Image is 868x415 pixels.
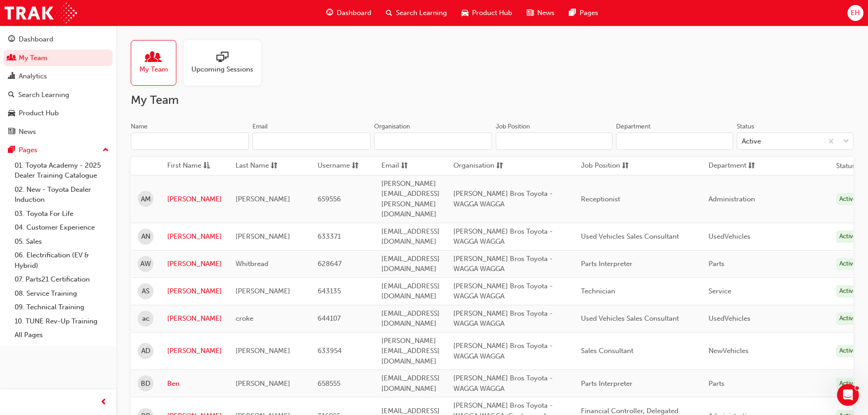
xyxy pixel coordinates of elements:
span: Username [318,160,350,172]
a: Product Hub [4,105,113,122]
span: EH [851,8,860,18]
div: Status [737,122,754,131]
div: Active [836,258,860,270]
a: Upcoming Sessions [184,40,268,86]
span: chart-icon [8,72,15,81]
span: pages-icon [569,7,576,19]
a: 10. TUNE Rev-Up Training [11,314,113,328]
div: Active [836,231,860,243]
div: Active [836,345,860,357]
a: All Pages [11,328,113,342]
span: Last Name [236,160,269,172]
span: 633954 [318,347,342,355]
span: 644107 [318,314,341,323]
span: Administration [709,195,755,203]
span: croke [236,314,253,323]
div: Active [836,193,860,205]
span: guage-icon [326,7,333,19]
span: BD [141,379,150,389]
span: ac [142,313,149,324]
span: pages-icon [8,146,15,154]
span: Parts [709,260,724,268]
a: 07. Parts21 Certification [11,272,113,287]
div: Active [836,313,860,325]
span: [PERSON_NAME] [236,287,290,295]
button: DashboardMy TeamAnalyticsSearch LearningProduct HubNews [4,29,113,142]
span: NewVehicles [709,347,749,355]
span: First Name [167,160,201,172]
span: Used Vehicles Sales Consultant [581,314,679,323]
div: Active [836,378,860,390]
a: 05. Sales [11,235,113,249]
a: [PERSON_NAME] [167,259,222,269]
span: News [537,8,555,18]
span: sorting-icon [622,160,629,172]
th: Status [836,161,855,171]
div: Pages [19,145,37,155]
span: 658555 [318,379,340,388]
div: Organisation [374,122,410,131]
span: Parts Interpreter [581,260,632,268]
span: Parts [709,379,724,388]
span: Service [709,287,731,295]
span: 643135 [318,287,341,295]
button: Emailsorting-icon [381,160,431,172]
a: search-iconSearch Learning [379,4,454,22]
span: [PERSON_NAME][EMAIL_ADDRESS][PERSON_NAME][DOMAIN_NAME] [381,179,440,219]
span: AN [141,231,150,242]
a: [PERSON_NAME] [167,313,222,324]
span: Email [381,160,399,172]
span: Technician [581,287,615,295]
span: Whitbread [236,260,268,268]
button: Usernamesorting-icon [318,160,368,172]
div: Active [742,136,761,147]
input: Email [252,133,370,150]
span: search-icon [8,91,15,99]
div: Job Position [496,122,530,131]
span: Used Vehicles Sales Consultant [581,232,679,241]
span: UsedVehicles [709,232,750,241]
div: News [19,127,36,137]
span: Upcoming Sessions [191,64,253,75]
span: [PERSON_NAME] Bros Toyota - WAGGA WAGGA [453,282,553,301]
a: 04. Customer Experience [11,220,113,235]
span: Department [709,160,746,172]
span: up-icon [103,144,109,156]
button: Last Namesorting-icon [236,160,286,172]
span: [PERSON_NAME] Bros Toyota - WAGGA WAGGA [453,190,553,208]
span: guage-icon [8,36,15,44]
a: 08. Service Training [11,287,113,301]
a: [PERSON_NAME] [167,346,222,356]
span: Sales Consultant [581,347,633,355]
span: AD [141,346,150,356]
button: Pages [4,142,113,159]
button: First Nameasc-icon [167,160,217,172]
span: car-icon [462,7,468,19]
span: asc-icon [203,160,210,172]
button: Job Positionsorting-icon [581,160,631,172]
span: sorting-icon [496,160,503,172]
a: 02. New - Toyota Dealer Induction [11,183,113,207]
span: 628647 [318,260,342,268]
span: [PERSON_NAME] Bros Toyota - WAGGA WAGGA [453,255,553,273]
span: Organisation [453,160,494,172]
a: Ben [167,379,222,389]
img: Trak [5,3,77,23]
span: down-icon [843,136,849,148]
a: News [4,123,113,140]
div: Department [616,122,651,131]
span: Dashboard [337,8,371,18]
span: AS [142,286,149,297]
span: Receptionist [581,195,620,203]
span: [EMAIL_ADDRESS][DOMAIN_NAME] [381,282,440,301]
span: Product Hub [472,8,512,18]
span: news-icon [527,7,534,19]
span: [PERSON_NAME] [236,195,290,203]
span: [PERSON_NAME] [236,347,290,355]
a: 01. Toyota Academy - 2025 Dealer Training Catalogue [11,159,113,183]
div: Name [131,122,148,131]
span: people-icon [8,54,15,62]
a: 03. Toyota For Life [11,207,113,221]
span: Parts Interpreter [581,379,632,388]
